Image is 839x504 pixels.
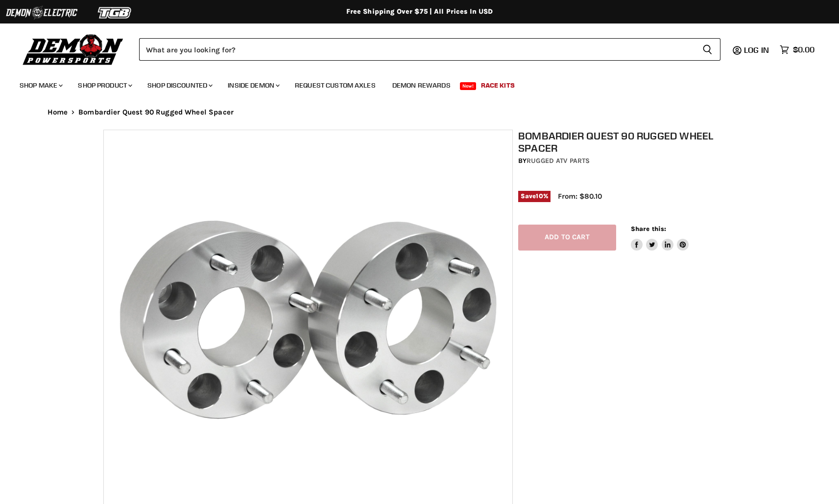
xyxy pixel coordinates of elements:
[12,71,812,95] ul: Main menu
[71,75,138,95] a: Shop Product
[5,3,78,22] img: Demon Electric Logo 2
[474,75,522,95] a: Race Kits
[695,38,720,61] button: Search
[775,43,819,57] a: $0.00
[460,82,477,90] span: New!
[631,225,689,251] aside: Share this:
[28,7,812,16] div: Free Shipping Over $75 | All Prices In USD
[139,38,720,61] form: Product
[740,46,775,54] a: Log in
[12,75,69,95] a: Shop Make
[288,75,383,95] a: Request Custom Axles
[558,192,602,201] span: From: $80.10
[220,75,286,95] a: Inside Demon
[139,38,695,61] input: Search
[527,157,590,165] a: Rugged ATV Parts
[518,191,551,202] span: Save %
[28,108,812,116] nav: Breadcrumbs
[140,75,218,95] a: Shop Discounted
[48,108,68,116] a: Home
[536,192,543,200] span: 10
[518,130,742,154] h1: Bombardier Quest 90 Rugged Wheel Spacer
[631,225,666,232] span: Share this:
[518,156,742,166] div: by
[78,3,152,22] img: TGB Logo 2
[78,108,234,116] span: Bombardier Quest 90 Rugged Wheel Spacer
[20,32,127,67] img: Demon Powersports
[744,45,769,55] span: Log in
[385,75,458,95] a: Demon Rewards
[793,45,815,54] span: $0.00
